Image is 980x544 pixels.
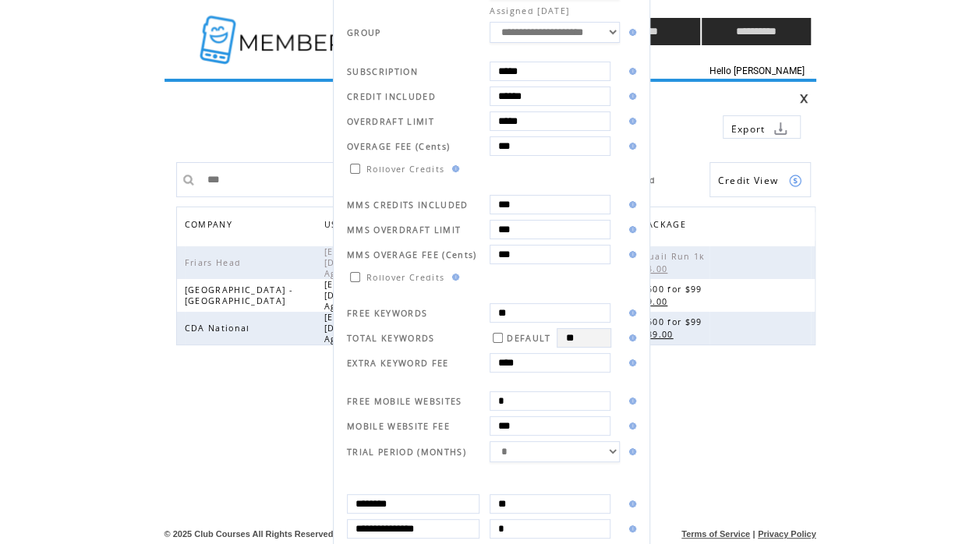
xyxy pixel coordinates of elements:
span: MMS OVERDRAFT LIMIT [347,224,461,235]
span: DEFAULT [507,333,550,344]
span: FREE MOBILE WEBSITES [347,396,462,407]
span: GROUP [347,27,381,38]
img: help.gif [625,68,636,75]
span: CREDIT INCLUDED [347,91,436,102]
span: OVERDRAFT LIMIT [347,116,434,127]
img: help.gif [625,525,636,532]
span: MOBILE WEBSITE FEE [347,421,450,432]
span: EXTRA KEYWORD FEE [347,358,449,369]
span: Rollover Credits [366,164,444,175]
span: TOTAL KEYWORDS [347,333,435,344]
span: MMS CREDITS INCLUDED [347,200,469,210]
span: TRIAL PERIOD (MONTHS) [347,447,466,457]
img: help.gif [448,274,459,281]
span: OVERAGE FEE (Cents) [347,141,450,152]
img: help.gif [625,309,636,316]
img: help.gif [625,334,636,341]
span: FREE KEYWORDS [347,308,427,319]
img: help.gif [625,93,636,100]
span: SUBSCRIPTION [347,66,418,77]
img: help.gif [625,397,636,404]
span: Assigned [DATE] [490,5,569,16]
img: help.gif [625,118,636,125]
img: help.gif [448,165,459,172]
img: help.gif [625,143,636,150]
img: help.gif [625,251,636,258]
span: Rollover Credits [366,272,444,283]
img: help.gif [625,448,636,455]
img: help.gif [625,226,636,233]
span: MMS OVERAGE FEE (Cents) [347,249,477,260]
img: help.gif [625,29,636,36]
img: help.gif [625,201,636,208]
img: help.gif [625,359,636,366]
img: help.gif [625,500,636,507]
img: help.gif [625,422,636,429]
